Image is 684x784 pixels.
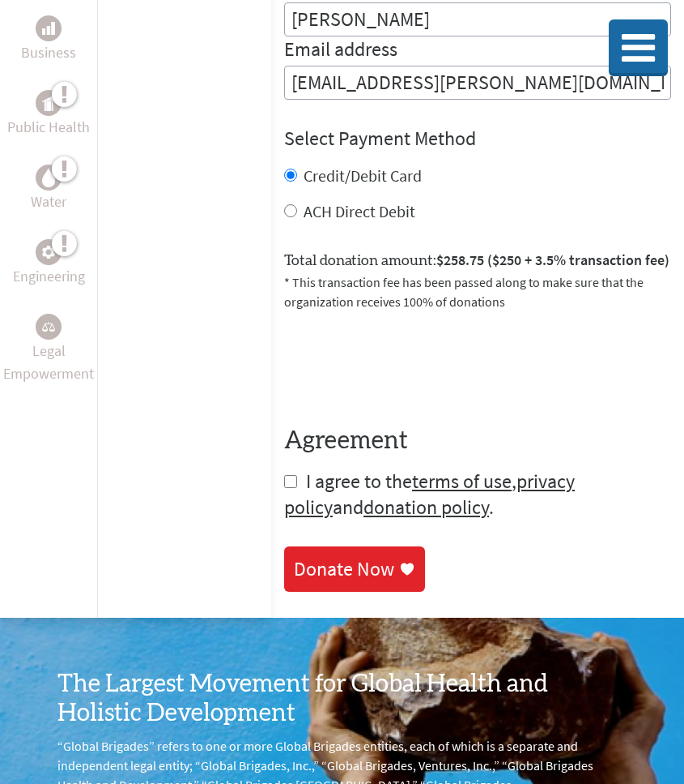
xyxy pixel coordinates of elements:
input: Your Email [284,66,671,100]
label: Credit/Debit Card [304,165,422,186]
p: Business [21,41,76,64]
a: privacy policy [284,469,575,520]
div: Water [36,165,62,191]
p: Water [31,191,66,213]
h4: Agreement [284,426,671,456]
p: Public Health [7,116,90,139]
h4: Select Payment Method [284,126,671,152]
label: Email address [284,36,397,66]
a: donation policy [363,495,489,520]
img: Business [42,22,55,35]
a: Public HealthPublic Health [7,90,90,139]
div: Business [36,15,62,41]
img: Public Health [42,95,55,111]
label: Total donation amount: [284,249,669,272]
iframe: reCAPTCHA [284,331,530,394]
p: * This transaction fee has been passed along to make sure that the organization receives 100% of ... [284,272,671,311]
img: Legal Empowerment [42,322,55,332]
h3: The Largest Movement for Global Health and Holistic Development [57,670,627,728]
div: Public Health [36,90,62,116]
input: Enter Full Name [284,2,671,36]
p: Engineering [13,265,85,288]
div: Engineering [36,239,62,265]
p: Legal Empowerment [3,340,94,385]
a: EngineeringEngineering [13,239,85,288]
div: Donate Now [294,556,394,582]
img: Water [42,168,55,186]
span: $258.75 ($250 + 3.5% transaction fee) [436,251,669,269]
a: BusinessBusiness [21,15,76,64]
label: ACH Direct Debit [304,201,415,221]
a: terms of use [412,469,512,494]
a: Legal EmpowermentLegal Empowerment [3,314,94,385]
a: Donate Now [284,546,425,592]
a: WaterWater [31,165,66,213]
div: Legal Empowerment [36,314,62,340]
img: Engineering [42,246,55,259]
span: I agree to the , and . [284,469,575,520]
